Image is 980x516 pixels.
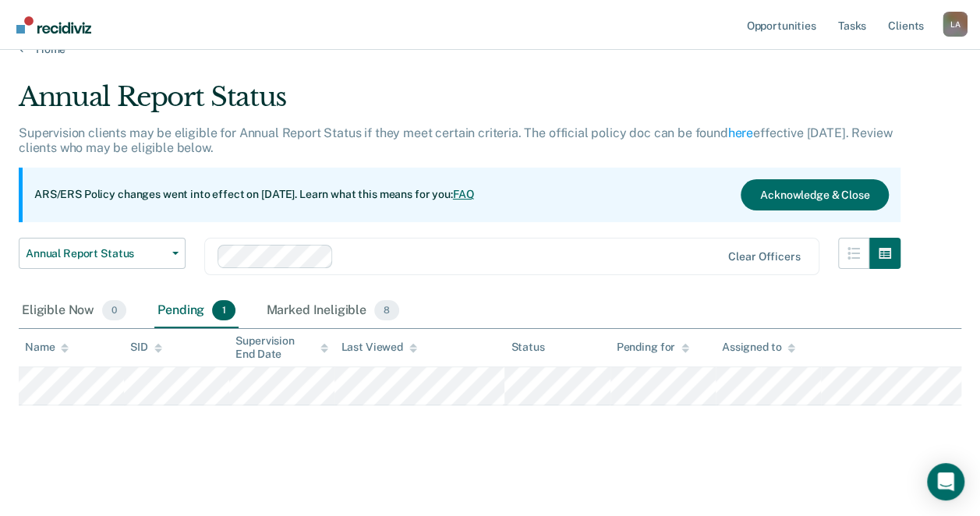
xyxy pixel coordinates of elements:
div: Annual Report Status [19,81,900,125]
span: 1 [212,300,235,320]
div: Last Viewed [341,341,416,354]
p: Supervision clients may be eligible for Annual Report Status if they meet certain criteria. The o... [19,125,892,155]
button: Annual Report Status [19,238,186,269]
div: Eligible Now0 [19,294,129,328]
div: Clear officers [728,250,800,263]
div: Marked Ineligible8 [264,294,403,328]
div: Pending for [617,341,689,354]
div: Status [511,341,544,354]
div: Assigned to [722,341,795,354]
div: Supervision End Date [235,334,328,361]
div: Open Intercom Messenger [927,463,964,500]
div: Pending1 [154,294,238,328]
button: Profile dropdown button [943,12,968,37]
p: ARS/ERS Policy changes went into effect on [DATE]. Learn what this means for you: [34,187,474,203]
div: L A [943,12,968,37]
div: Name [25,341,69,354]
span: 8 [374,300,399,320]
button: Acknowledge & Close [741,179,889,210]
img: Recidiviz [16,16,91,34]
a: FAQ [453,188,475,200]
div: SID [130,341,162,354]
a: here [728,125,753,140]
span: Annual Report Status [26,247,166,260]
span: 0 [102,300,126,320]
